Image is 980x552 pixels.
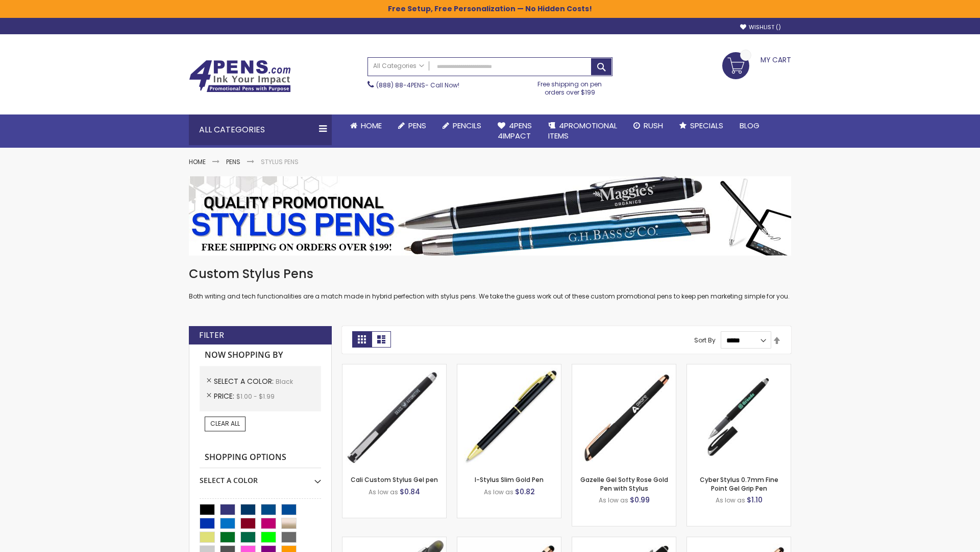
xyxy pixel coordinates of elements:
[210,419,240,428] span: Clear All
[342,114,390,137] a: Home
[489,114,540,148] a: 4Pens4impact
[515,487,535,497] span: $0.82
[390,114,434,137] a: Pens
[361,120,382,131] span: Home
[351,475,438,484] a: Cali Custom Stylus Gel pen
[599,496,628,504] span: As low as
[572,537,676,545] a: Custom Soft Touch® Metal Pens with Stylus-Black
[687,537,791,545] a: Gazelle Gel Softy Rose Gold Pen with Stylus - ColorJet-Black
[352,331,372,348] strong: Grid
[189,114,332,145] div: All Categories
[189,266,791,282] h1: Custom Stylus Pens
[342,537,446,545] a: Souvenir® Jalan Highlighter Stylus Pen Combo-Black
[408,120,426,131] span: Pens
[740,120,759,131] span: Blog
[690,120,723,131] span: Specials
[671,114,731,137] a: Specials
[368,58,429,75] a: All Categories
[226,157,240,166] a: Pens
[214,376,276,386] span: Select A Color
[189,60,291,93] img: 4Pens Custom Pens and Promotional Products
[200,344,321,366] strong: Now Shopping by
[475,475,544,484] a: I-Stylus Slim Gold Pen
[189,176,791,256] img: Stylus Pens
[687,364,791,468] img: Cyber Stylus 0.7mm Fine Point Gel Grip Pen-Black
[644,120,663,131] span: Rush
[694,336,716,344] label: Sort By
[716,496,745,504] span: As low as
[700,475,778,492] a: Cyber Stylus 0.7mm Fine Point Gel Grip Pen
[453,120,481,131] span: Pencils
[540,114,625,148] a: 4PROMOTIONALITEMS
[457,364,561,468] img: I-Stylus Slim Gold-Black
[261,157,299,166] strong: Stylus Pens
[625,114,671,137] a: Rush
[457,537,561,545] a: Islander Softy Rose Gold Gel Pen with Stylus-Black
[199,330,224,341] strong: Filter
[200,468,321,486] div: Select A Color
[214,391,236,401] span: Price
[572,364,676,373] a: Gazelle Gel Softy Rose Gold Pen with Stylus-Black
[200,447,321,469] strong: Shopping Options
[373,62,424,70] span: All Categories
[342,364,446,468] img: Cali Custom Stylus Gel pen-Black
[400,487,420,497] span: $0.84
[189,157,206,166] a: Home
[342,364,446,373] a: Cali Custom Stylus Gel pen-Black
[376,81,459,89] span: - Call Now!
[580,475,668,492] a: Gazelle Gel Softy Rose Gold Pen with Stylus
[572,364,676,468] img: Gazelle Gel Softy Rose Gold Pen with Stylus-Black
[484,488,513,496] span: As low as
[630,495,650,505] span: $0.99
[740,24,781,31] a: Wishlist
[189,266,791,301] div: Both writing and tech functionalities are a match made in hybrid perfection with stylus pens. We ...
[369,488,398,496] span: As low as
[731,114,768,137] a: Blog
[434,114,489,137] a: Pencils
[276,377,293,386] span: Black
[527,76,613,97] div: Free shipping on pen orders over $199
[457,364,561,373] a: I-Stylus Slim Gold-Black
[548,120,617,141] span: 4PROMOTIONAL ITEMS
[747,495,763,505] span: $1.10
[205,417,246,431] a: Clear All
[236,392,275,401] span: $1.00 - $1.99
[687,364,791,373] a: Cyber Stylus 0.7mm Fine Point Gel Grip Pen-Black
[498,120,532,141] span: 4Pens 4impact
[376,81,425,89] a: (888) 88-4PENS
